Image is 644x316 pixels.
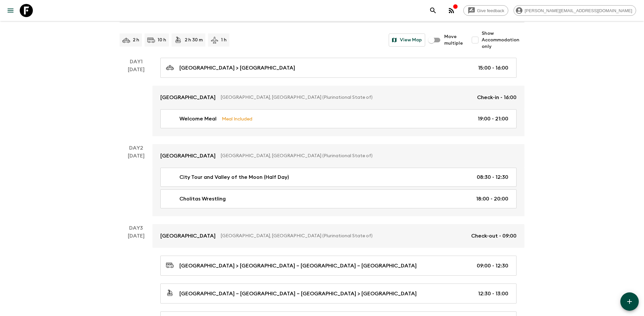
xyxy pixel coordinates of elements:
button: menu [4,4,17,17]
p: Welcome Meal [179,115,217,123]
a: [GEOGRAPHIC_DATA][GEOGRAPHIC_DATA], [GEOGRAPHIC_DATA] (Plurinational State of)Check-out - 09:00 [152,224,524,248]
a: Welcome MealMeal Included19:00 - 21:00 [160,109,517,128]
div: [DATE] [128,152,145,216]
p: [GEOGRAPHIC_DATA] > [GEOGRAPHIC_DATA] [179,64,295,72]
p: 1 h [221,37,227,43]
p: Day 2 [120,144,152,152]
span: Move multiple [444,33,463,47]
div: [PERSON_NAME][EMAIL_ADDRESS][DOMAIN_NAME] [514,5,636,16]
a: [GEOGRAPHIC_DATA][GEOGRAPHIC_DATA], [GEOGRAPHIC_DATA] (Plurinational State of)Check-in - 16:00 [152,86,524,109]
div: [DATE] [128,66,145,136]
p: 2 h [133,37,139,43]
span: Give feedback [473,8,508,13]
p: Day 1 [120,58,152,66]
button: search adventures [426,4,440,17]
a: Cholitas Wrestling18:00 - 20:00 [160,189,517,208]
p: 19:00 - 21:00 [478,115,508,123]
p: 08:30 - 12:30 [477,173,508,181]
p: Check-in - 16:00 [477,94,517,101]
p: [GEOGRAPHIC_DATA] [160,232,216,240]
button: View Map [389,33,425,47]
p: Check-out - 09:00 [471,232,517,240]
a: [GEOGRAPHIC_DATA] > [GEOGRAPHIC_DATA] – [GEOGRAPHIC_DATA] – [GEOGRAPHIC_DATA]09:00 - 12:30 [160,256,517,276]
span: [PERSON_NAME][EMAIL_ADDRESS][DOMAIN_NAME] [521,8,636,13]
p: Meal Included [222,115,252,122]
a: [GEOGRAPHIC_DATA] > [GEOGRAPHIC_DATA]15:00 - 16:00 [160,58,517,78]
p: 2 h 30 m [185,37,203,43]
p: [GEOGRAPHIC_DATA] > [GEOGRAPHIC_DATA] – [GEOGRAPHIC_DATA] – [GEOGRAPHIC_DATA] [179,262,417,270]
p: [GEOGRAPHIC_DATA], [GEOGRAPHIC_DATA] (Plurinational State of) [221,153,511,159]
p: Day 3 [120,224,152,232]
a: City Tour and Valley of the Moon (Half Day)08:30 - 12:30 [160,168,517,187]
a: Give feedback [463,5,508,16]
p: 12:30 - 13:00 [478,290,508,298]
p: [GEOGRAPHIC_DATA] [160,152,216,160]
a: [GEOGRAPHIC_DATA][GEOGRAPHIC_DATA], [GEOGRAPHIC_DATA] (Plurinational State of) [152,144,524,168]
p: [GEOGRAPHIC_DATA] – [GEOGRAPHIC_DATA] – [GEOGRAPHIC_DATA] > [GEOGRAPHIC_DATA] [179,290,417,298]
p: 10 h [158,37,166,43]
p: [GEOGRAPHIC_DATA] [160,94,216,101]
p: [GEOGRAPHIC_DATA], [GEOGRAPHIC_DATA] (Plurinational State of) [221,233,466,239]
p: [GEOGRAPHIC_DATA], [GEOGRAPHIC_DATA] (Plurinational State of) [221,94,472,101]
p: Cholitas Wrestling [179,195,226,203]
p: 15:00 - 16:00 [478,64,508,72]
p: 18:00 - 20:00 [476,195,508,203]
span: Show Accommodation only [482,30,524,50]
a: [GEOGRAPHIC_DATA] – [GEOGRAPHIC_DATA] – [GEOGRAPHIC_DATA] > [GEOGRAPHIC_DATA]12:30 - 13:00 [160,284,517,304]
p: City Tour and Valley of the Moon (Half Day) [179,173,289,181]
p: 09:00 - 12:30 [477,262,508,270]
